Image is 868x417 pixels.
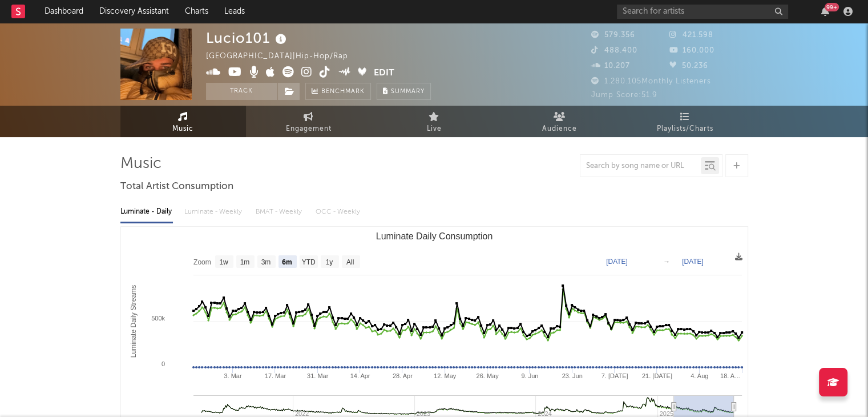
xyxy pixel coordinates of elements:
input: Search for artists [617,5,788,19]
text: 4. Aug [691,372,708,379]
div: Luminate - Daily [120,202,173,222]
a: Engagement [246,106,372,137]
span: 160.000 [669,47,714,54]
text: 1w [219,258,228,266]
text: 18. A… [720,372,740,379]
text: 3m [261,258,271,266]
input: Search by song name or URL [580,162,701,171]
text: 500k [151,315,165,322]
text: 6m [282,258,292,266]
span: Benchmark [321,85,365,99]
text: 1y [325,258,333,266]
span: 488.400 [591,47,637,54]
span: Audience [542,122,577,136]
span: 1.280.105 Monthly Listeners [591,78,711,85]
text: 3. Mar [224,372,242,379]
a: Benchmark [305,83,371,100]
span: Live [427,122,442,136]
text: 31. Mar [307,372,329,379]
text: Luminate Daily Streams [130,285,138,358]
span: 579.356 [591,31,635,39]
text: 9. Jun [521,372,538,379]
span: Music [172,122,193,136]
text: 23. Jun [562,372,582,379]
span: Summary [391,89,425,95]
text: [DATE] [606,258,628,266]
text: 26. May [476,372,499,379]
text: Luminate Daily Consumption [376,231,492,241]
a: Audience [497,106,623,137]
button: Track [206,83,277,100]
text: [DATE] [682,258,704,266]
span: Playlists/Charts [657,122,713,136]
a: Live [372,106,497,137]
span: 50.236 [669,62,708,70]
div: Lucio101 [206,29,289,47]
span: Jump Score: 51.9 [591,91,657,99]
a: Music [120,106,246,137]
div: [GEOGRAPHIC_DATA] | Hip-Hop/Rap [206,50,361,63]
text: Zoom [193,258,211,266]
text: YTD [301,258,315,266]
span: 421.598 [669,31,713,39]
span: 10.207 [591,62,630,70]
button: Summary [377,83,431,100]
text: All [346,258,353,266]
text: 14. Apr [350,372,370,379]
text: → [663,258,670,266]
button: Edit [374,66,394,81]
span: Total Artist Consumption [120,180,233,194]
button: 99+ [821,7,829,16]
div: 99 + [825,3,839,11]
span: Engagement [286,122,332,136]
a: Playlists/Charts [623,106,748,137]
text: 0 [161,360,164,367]
text: 21. [DATE] [641,372,672,379]
text: 1m [240,258,249,266]
text: 12. May [434,372,457,379]
text: 7. [DATE] [601,372,628,379]
text: 17. Mar [264,372,286,379]
text: 28. Apr [392,372,412,379]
